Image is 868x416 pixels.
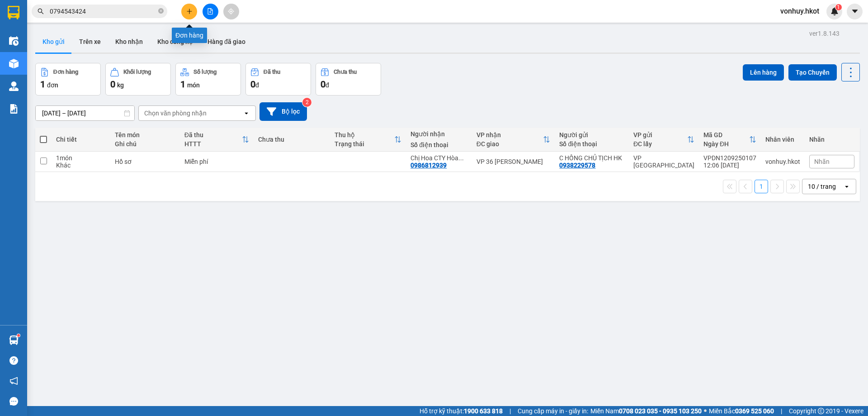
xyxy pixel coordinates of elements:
[835,4,842,10] sup: 1
[259,102,307,121] button: Bộ lọc
[410,154,467,162] div: Chị Hoa CTY Hòa Phát
[250,79,255,90] span: 0
[56,154,106,162] div: 1 món
[175,63,241,96] button: Số lượng1món
[144,109,207,118] div: Chọn văn phòng nhận
[781,406,782,416] span: |
[9,36,19,46] img: warehouse-icon
[559,131,624,139] div: Người gửi
[703,140,749,148] div: Ngày ĐH
[200,31,253,53] button: Hàng đã giao
[9,377,18,385] span: notification
[410,162,447,169] div: 0986812939
[633,131,687,139] div: VP gửi
[36,106,134,120] input: Select a date range.
[203,4,218,19] button: file-add
[476,140,543,148] div: ĐC giao
[110,79,115,90] span: 0
[258,136,325,143] div: Chưa thu
[814,158,830,165] span: Nhãn
[464,407,503,415] strong: 1900 633 818
[773,5,826,17] span: vonhuy.hkot
[703,131,749,139] div: Mã GD
[9,356,18,365] span: question-circle
[476,158,551,165] div: VP 36 [PERSON_NAME]
[105,63,171,96] button: Khối lượng0kg
[316,63,381,96] button: Chưa thu0đ
[255,81,259,89] span: đ
[223,4,239,19] button: aim
[115,140,175,148] div: Ghi chú
[115,158,175,165] div: Hồ sơ
[117,81,124,89] span: kg
[115,131,175,139] div: Tên món
[108,31,150,53] button: Kho nhận
[509,406,511,416] span: |
[158,7,164,16] span: close-circle
[335,131,395,139] div: Thu hộ
[35,63,101,96] button: Đơn hàng1đơn
[193,69,217,75] div: Số lượng
[72,31,108,53] button: Trên xe
[472,128,555,152] th: Toggle SortBy
[458,154,464,162] span: ...
[245,63,311,96] button: Đã thu0đ
[590,406,702,416] span: Miền Nam
[559,140,624,148] div: Số điện thoại
[410,141,467,148] div: Số điện thoại
[788,64,837,81] button: Tạo Chuyến
[518,406,588,416] span: Cung cấp máy in - giấy in:
[629,128,699,152] th: Toggle SortBy
[765,136,800,143] div: Nhân viên
[335,140,395,148] div: Trạng thái
[9,104,19,114] img: solution-icon
[325,81,329,89] span: đ
[830,7,839,15] img: icon-new-feature
[158,8,164,14] span: close-circle
[633,140,687,148] div: ĐC lấy
[818,408,824,414] span: copyright
[330,128,406,152] th: Toggle SortBy
[38,8,44,14] span: search
[809,29,840,38] div: ver 1.8.143
[735,407,774,415] strong: 0369 525 060
[851,7,859,15] span: caret-down
[559,154,624,162] div: C HỒNG CHỦ TỊCH HK
[184,140,242,148] div: HTTT
[420,406,503,416] span: Hỗ trợ kỹ thuật:
[321,79,325,90] span: 0
[755,180,768,193] button: 1
[633,154,694,169] div: VP [GEOGRAPHIC_DATA]
[765,158,800,165] div: vonhuy.hkot
[699,128,761,152] th: Toggle SortBy
[150,31,200,53] button: Kho công nợ
[50,6,156,16] input: Tìm tên, số ĐT hoặc mã đơn
[264,69,280,75] div: Đã thu
[187,81,200,89] span: món
[809,136,854,143] div: Nhãn
[410,130,467,138] div: Người nhận
[743,64,784,81] button: Lên hàng
[9,397,18,406] span: message
[181,4,197,19] button: plus
[843,183,850,190] svg: open
[334,69,357,75] div: Chưa thu
[180,79,185,90] span: 1
[172,28,207,43] div: Đơn hàng
[184,131,242,139] div: Đã thu
[186,8,193,14] span: plus
[709,406,774,416] span: Miền Bắc
[228,8,234,14] span: aim
[243,110,250,117] svg: open
[703,162,756,169] div: 12:06 [DATE]
[847,4,863,19] button: caret-down
[123,69,151,75] div: Khối lượng
[9,335,19,345] img: warehouse-icon
[53,69,78,75] div: Đơn hàng
[56,136,106,143] div: Chi tiết
[180,128,254,152] th: Toggle SortBy
[8,6,19,19] img: logo-vxr
[17,334,20,337] sup: 1
[808,182,836,191] div: 10 / trang
[703,154,756,162] div: VPDN1209250107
